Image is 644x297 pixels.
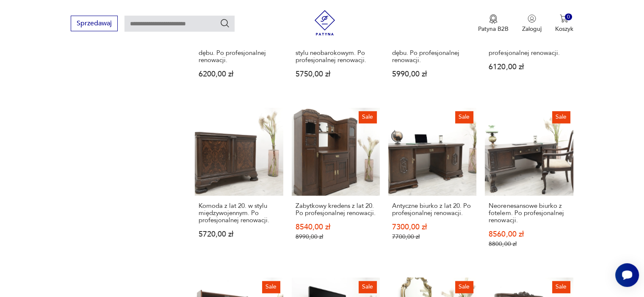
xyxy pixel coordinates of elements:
[392,202,473,217] h3: Antyczne biurko z lat 20. Po profesjonalnej renowacji.
[555,25,573,33] p: Koszyk
[560,14,568,23] img: Ikona koszyka
[392,71,473,78] p: 5990,00 zł
[199,42,279,64] h3: Stylowa witryna z litego dębu. Po profesjonalnej renowacji.
[522,14,542,33] button: Zaloguj
[195,108,283,264] a: Komoda z lat 20. w stylu międzywojennym. Po profesjonalnej renowacji.Komoda z lat 20. w stylu mię...
[392,223,473,231] p: 7300,00 zł
[478,14,509,33] a: Ikona medaluPatyna B2B
[489,14,498,24] img: Ikona medalu
[478,25,509,33] p: Patyna B2B
[296,223,376,231] p: 8540,00 zł
[388,108,476,264] a: SaleAntyczne biurko z lat 20. Po profesjonalnej renowacji.Antyczne biurko z lat 20. Po profesjona...
[489,42,569,57] h3: Zabytkowe biurko PRL. Po profesjonalnej renowacji.
[199,202,279,224] h3: Komoda z lat 20. w stylu międzywojennym. Po profesjonalnej renowacji.
[220,18,230,28] button: Szukaj
[199,71,279,78] p: 6200,00 zł
[565,14,572,21] div: 0
[199,231,279,238] p: 5720,00 zł
[489,63,569,71] p: 6120,00 zł
[71,16,118,31] button: Sprzedawaj
[392,42,473,64] h3: Stylowa komoda z litego dębu. Po profesjonalnej renowacji.
[522,25,542,33] p: Zaloguj
[478,14,509,33] button: Patyna B2B
[489,202,569,224] h3: Neorenesansowe biurko z fotelem. Po profesjonalnej renowacji.
[296,42,376,64] h3: Intarsjowany sekretarzyk w stylu neobarokowym. Po profesjonalnej renowacji.
[296,202,376,217] h3: Zabytkowy kredens z lat 20. Po profesjonalnej renowacji.
[485,108,573,264] a: SaleNeorenesansowe biurko z fotelem. Po profesjonalnej renowacji.Neorenesansowe biurko z fotelem....
[296,233,376,240] p: 8990,00 zł
[392,233,473,240] p: 7700,00 zł
[312,10,337,35] img: Patyna - sklep z meblami i dekoracjami vintage
[615,263,639,287] iframe: Smartsupp widget button
[296,71,376,78] p: 5750,00 zł
[292,108,380,264] a: SaleZabytkowy kredens z lat 20. Po profesjonalnej renowacji.Zabytkowy kredens z lat 20. Po profes...
[528,14,536,23] img: Ikonka użytkownika
[555,14,573,33] button: 0Koszyk
[489,240,569,248] p: 8800,00 zł
[489,231,569,238] p: 8560,00 zł
[71,21,118,27] a: Sprzedawaj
